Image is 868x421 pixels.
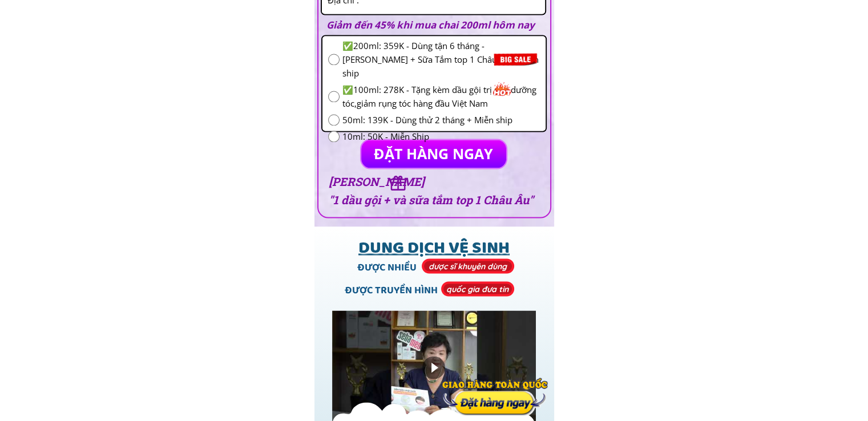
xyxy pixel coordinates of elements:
[329,172,538,208] h3: [PERSON_NAME] "1 dầu gội + và sữa tắm top 1 Châu Âu"
[342,39,540,80] span: ✅200ml: 359K - Dùng tận 6 tháng - [PERSON_NAME] + Sữa Tắm top 1 Châu Âu + Miễn ship
[424,260,511,272] h3: dược sĩ khuyên dùng
[361,140,507,168] p: ĐẶT HÀNG NGAY
[342,83,540,110] span: ✅100ml: 278K - Tặng kèm dầu gội trị gàu,dưỡng tóc,giảm rụng tóc hàng đầu Việt Nam
[322,260,451,277] h2: ĐƯỢC NHIỀU
[342,113,540,127] span: 50ml: 139K - Dùng thử 2 tháng + Miễn ship
[443,283,512,295] h3: quốc gia đưa tin
[326,283,455,299] h2: ĐƯỢC TRUYỀN HÌNH
[342,129,540,143] span: 10ml: 50K - Miễn Ship
[326,17,566,33] h2: Giảm đến 45% khi mua chai 200ml hôm nay
[328,236,540,263] h1: DUNG DỊCH VỆ SINH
